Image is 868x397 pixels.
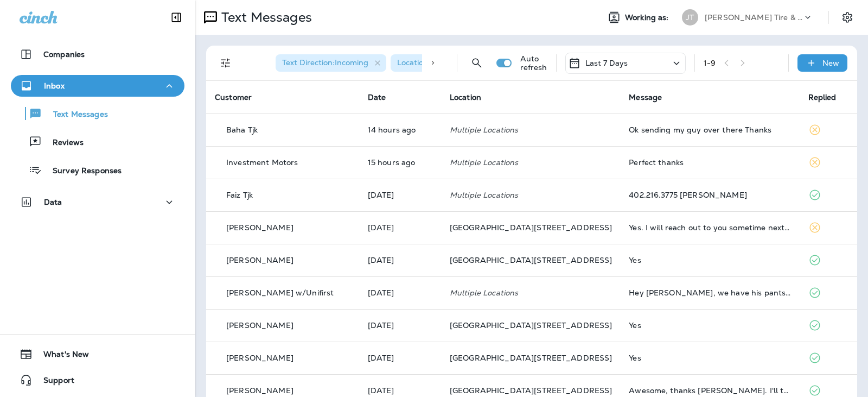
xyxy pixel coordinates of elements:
[42,110,108,120] p: Text Messages
[11,130,184,153] button: Reviews
[226,354,293,362] p: [PERSON_NAME]
[520,54,547,72] p: Auto refresh
[42,166,122,177] p: Survey Responses
[42,138,84,148] p: Reviews
[368,354,432,362] p: Sep 17, 2025 09:35 AM
[450,223,612,232] span: [GEOGRAPHIC_DATA][STREET_ADDRESS]
[629,92,662,102] span: Message
[629,386,790,395] div: Awesome, thanks Jeremy. I'll take a look and get back to you on which tires.
[226,386,293,395] p: [PERSON_NAME]
[368,386,432,395] p: Sep 16, 2025 12:11 PM
[282,58,368,67] span: Text Direction : Incoming
[368,321,432,330] p: Sep 17, 2025 01:49 PM
[368,288,432,297] p: Sep 17, 2025 03:30 PM
[450,158,611,167] p: Multiple Locations
[838,8,857,27] button: Settings
[625,13,671,22] span: Working as:
[450,191,611,199] p: Multiple Locations
[215,52,237,74] button: Filters
[226,158,298,167] p: Investment Motors
[161,7,192,28] button: Collapse Sidebar
[33,350,89,363] span: What's New
[226,256,293,264] p: [PERSON_NAME]
[629,191,790,199] div: 402.216.3775 Spencer Bayless
[682,9,698,26] div: JT
[368,158,432,167] p: Sep 22, 2025 04:01 PM
[368,125,432,134] p: Sep 22, 2025 05:00 PM
[368,223,432,232] p: Sep 18, 2025 11:18 AM
[629,125,790,134] div: Ok sending my guy over there Thanks
[217,9,312,26] p: Text Messages
[629,354,790,362] div: Yes
[450,386,612,395] span: [GEOGRAPHIC_DATA][STREET_ADDRESS]
[397,58,590,67] span: Location : [GEOGRAPHIC_DATA][STREET_ADDRESS]
[822,59,839,67] p: New
[44,198,62,206] p: Data
[11,159,184,181] button: Survey Responses
[368,191,432,199] p: Sep 19, 2025 11:26 AM
[466,52,488,74] button: Search Messages
[450,320,612,330] span: [GEOGRAPHIC_DATA][STREET_ADDRESS]
[43,50,85,59] p: Companies
[11,191,184,213] button: Data
[226,288,334,297] p: [PERSON_NAME] w/Unifirst
[11,343,184,365] button: What's New
[450,92,481,102] span: Location
[450,125,611,134] p: Multiple Locations
[450,255,612,265] span: [GEOGRAPHIC_DATA][STREET_ADDRESS]
[226,191,253,199] p: Faiz Tjk
[11,102,184,125] button: Text Messages
[276,54,386,72] div: Text Direction:Incoming
[629,256,790,264] div: Yes
[629,223,790,232] div: Yes. I will reach out to you sometime next week. Thanks
[11,369,184,391] button: Support
[11,43,184,65] button: Companies
[450,288,611,297] p: Multiple Locations
[215,92,252,102] span: Customer
[226,223,293,232] p: [PERSON_NAME]
[704,59,716,67] div: 1 - 9
[808,92,837,102] span: Replied
[226,125,258,134] p: Baha Tjk
[391,54,586,72] div: Location:[GEOGRAPHIC_DATA][STREET_ADDRESS]
[629,158,790,167] div: Perfect thanks
[368,256,432,264] p: Sep 18, 2025 10:51 AM
[11,75,184,97] button: Inbox
[629,288,790,297] div: Hey Brian, we have his pants ordered, they are just taking forever because he has 28" length, and...
[226,321,293,330] p: [PERSON_NAME]
[450,353,612,363] span: [GEOGRAPHIC_DATA][STREET_ADDRESS]
[368,92,386,102] span: Date
[33,376,74,389] span: Support
[705,13,802,22] p: [PERSON_NAME] Tire & Auto
[585,59,628,67] p: Last 7 Days
[44,81,65,90] p: Inbox
[629,321,790,330] div: Yes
